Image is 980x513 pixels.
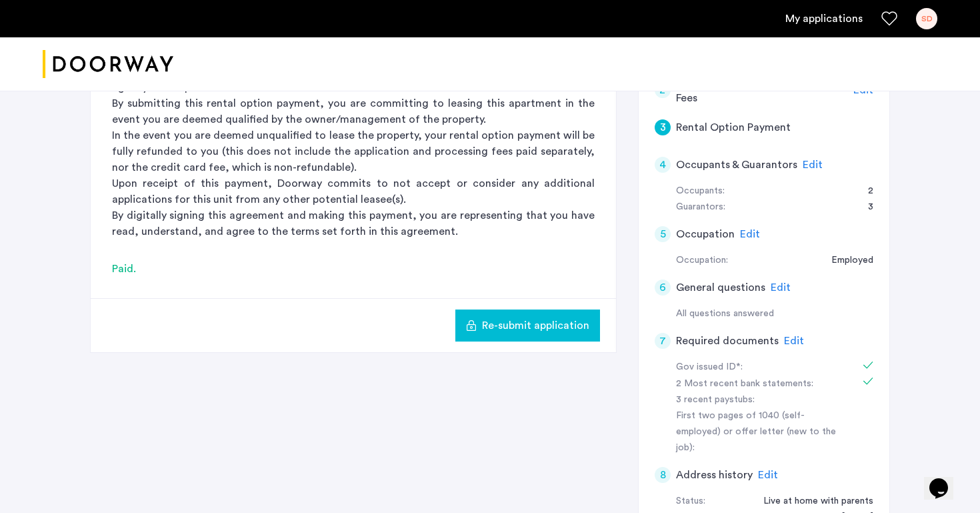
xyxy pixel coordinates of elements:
[676,199,725,215] div: Guarantors:
[785,11,863,27] a: My application
[818,253,873,269] div: Employed
[676,392,844,408] div: 3 recent paystubs:
[676,183,725,199] div: Occupants:
[43,39,173,89] a: Cazamio logo
[916,8,937,29] div: SD
[676,333,779,349] h5: Required documents
[655,280,671,296] div: 6
[676,157,797,173] h5: Occupants & Guarantors
[676,119,791,135] h5: Rental Option Payment
[750,494,873,510] div: Live at home with parents
[676,253,728,269] div: Occupation:
[112,127,595,175] p: In the event you are deemed unqualified to lease the property, your rental option payment will be...
[771,282,791,293] span: Edit
[855,199,873,215] div: 3
[676,467,753,483] h5: Address history
[676,226,735,242] h5: Occupation
[43,39,173,89] img: logo
[112,207,595,239] p: By digitally signing this agreement and making this payment, you are representing that you have r...
[676,408,844,456] div: First two pages of 1040 (self-employed) or offer letter (new to the job):
[112,261,595,277] div: Paid.
[655,467,671,483] div: 8
[655,226,671,242] div: 5
[655,333,671,349] div: 7
[803,159,823,170] span: Edit
[676,360,844,376] div: Gov issued ID*:
[740,229,760,239] span: Edit
[112,95,595,127] p: By submitting this rental option payment, you are committing to leasing this apartment in the eve...
[855,183,873,199] div: 2
[655,119,671,135] div: 3
[853,85,873,95] span: Edit
[676,280,765,296] h5: General questions
[676,306,873,322] div: All questions answered
[455,310,600,342] button: button
[112,175,595,207] p: Upon receipt of this payment, Doorway commits to not accept or consider any additional applicatio...
[784,336,804,346] span: Edit
[676,494,705,510] div: Status:
[758,470,778,480] span: Edit
[655,157,671,173] div: 4
[924,460,967,500] iframe: chat widget
[676,376,844,392] div: 2 Most recent bank statements:
[482,318,589,334] span: Re-submit application
[881,11,897,27] a: Favorites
